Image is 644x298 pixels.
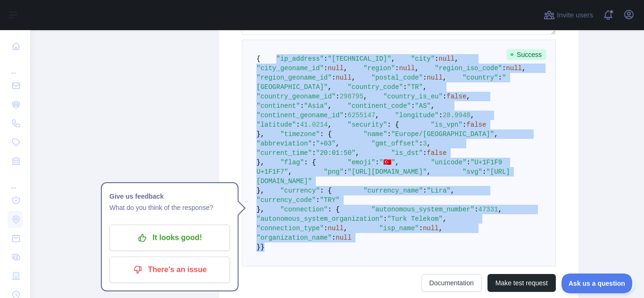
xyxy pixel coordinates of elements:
span: "flag" [280,159,304,166]
span: , [375,112,379,119]
span: , [328,102,331,110]
span: "Asia" [304,102,328,110]
span: : [316,196,320,204]
span: : [387,130,391,138]
span: "connection" [280,206,328,213]
span: "country" [462,74,498,81]
span: null [506,64,522,72]
span: : [419,225,422,232]
span: "20:01:50" [316,149,355,157]
span: "is_vpn" [431,121,462,129]
span: : [375,159,379,166]
span: , [288,168,292,176]
span: : [296,121,300,129]
span: "gmt_offset" [372,140,419,147]
span: : [300,102,304,110]
span: "city_geoname_id" [256,64,324,72]
span: }, [256,130,264,138]
span: , [522,64,526,72]
span: : [411,102,415,110]
span: null [336,74,352,81]
span: : [312,149,316,157]
span: , [344,225,347,232]
span: "abbreviation" [256,140,312,147]
span: : [435,55,438,63]
span: "latitude" [256,121,296,129]
span: "continent_geoname_id" [256,112,344,119]
span: "svg" [462,168,482,176]
span: 47331 [479,206,498,213]
span: "AS" [415,102,431,110]
span: "🇹🇷" [380,159,396,166]
span: "Turk Telekom" [387,215,443,223]
span: : { [387,121,399,129]
span: "country_is_eu" [383,93,443,100]
div: ... [8,171,23,190]
span: : [344,168,347,176]
span: , [344,64,347,72]
span: : [395,64,399,72]
a: Documentation [421,274,482,292]
span: , [439,225,443,232]
span: : [332,74,336,81]
span: , [427,168,430,176]
span: : [443,93,446,100]
span: "region_geoname_id" [256,74,332,81]
span: : [403,83,407,91]
button: It looks good! [109,225,230,251]
span: : [462,121,466,129]
span: "region" [363,64,395,72]
span: "longitude" [395,112,438,119]
span: null [399,64,415,72]
span: , [494,130,498,138]
span: "organization_name" [256,234,332,242]
span: "region_iso_code" [435,64,502,72]
span: }, [256,159,264,166]
span: "png" [324,168,344,176]
span: 298795 [339,93,363,100]
span: 28.9948 [443,112,471,119]
span: "country_code" [347,83,403,91]
span: "city" [411,55,435,63]
span: "isp_name" [379,225,419,232]
h1: Give us feedback [109,191,230,202]
span: null [328,64,344,72]
span: "current_time" [256,149,312,157]
span: "Europe/[GEOGRAPHIC_DATA]" [391,130,494,138]
span: null [336,234,352,242]
span: "unicode" [431,159,467,166]
span: , [363,93,367,100]
span: "autonomous_system_number" [372,206,474,213]
span: : [482,168,486,176]
span: : [344,112,347,119]
span: , [427,140,430,147]
span: "+03" [316,140,336,147]
span: 41.0214 [300,121,328,129]
span: , [471,112,474,119]
span: , [352,74,355,81]
span: 3 [423,140,427,147]
span: "currency_name" [363,187,423,194]
span: , [466,93,470,100]
span: , [451,187,454,194]
span: : [324,225,328,232]
span: : { [328,206,339,213]
span: false [446,93,466,100]
p: It looks good! [116,230,223,246]
span: false [466,121,486,129]
span: "[URL][DOMAIN_NAME]" [347,168,427,176]
span: "country_geoname_id" [256,93,336,100]
span: "timezone" [280,130,320,138]
span: false [427,149,446,157]
span: null [427,74,443,81]
button: Invite users [542,8,595,23]
span: null [328,225,344,232]
span: "TRY" [320,196,339,204]
span: , [355,149,359,157]
span: : [324,64,328,72]
span: : [324,55,328,63]
span: , [431,102,435,110]
span: "Lira" [427,187,450,194]
span: "autonomous_system_organization" [256,215,383,223]
button: Make test request [487,274,556,292]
